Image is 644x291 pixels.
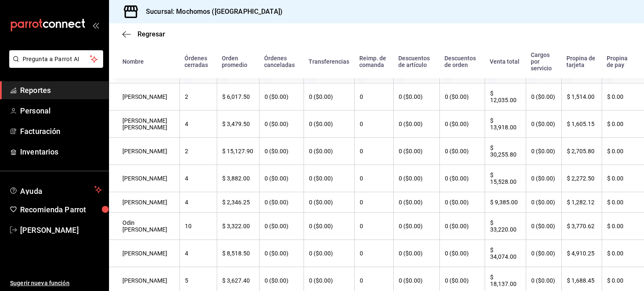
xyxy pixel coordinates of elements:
th: $ 12,035.00 [485,83,526,111]
th: 0 ($0.00) [259,240,304,267]
th: 0 ($0.00) [259,192,304,213]
th: 0 ($0.00) [304,240,354,267]
th: [PERSON_NAME] [PERSON_NAME] [109,111,179,138]
span: Regresar [138,30,165,38]
th: 0 ($0.00) [526,240,561,267]
th: $ 6,017.50 [217,83,259,111]
th: 0 ($0.00) [526,192,561,213]
th: $ 4,910.25 [561,240,602,267]
th: $ 0.00 [602,192,644,213]
th: [PERSON_NAME] [109,138,179,165]
th: 0 ($0.00) [439,83,485,111]
span: Pregunta a Parrot AI [23,55,90,64]
button: Regresar [122,30,165,38]
th: $ 30,255.80 [485,138,526,165]
th: 10 [179,213,217,240]
th: 0 [354,138,393,165]
th: 0 ($0.00) [393,240,439,267]
th: 0 [354,213,393,240]
th: $ 8,518.50 [217,240,259,267]
th: $ 33,220.00 [485,213,526,240]
th: $ 2,346.25 [217,192,259,213]
th: 0 ($0.00) [439,192,485,213]
th: 0 [354,240,393,267]
span: Personal [20,105,102,116]
button: open_drawer_menu [92,22,99,28]
th: $ 1,605.15 [561,111,602,138]
th: $ 15,528.00 [485,165,526,192]
th: Cargos por servicio [526,45,561,78]
th: 0 ($0.00) [259,83,304,111]
th: $ 1,514.00 [561,83,602,111]
th: $ 0.00 [602,213,644,240]
th: Descuentos de orden [439,45,485,78]
th: 4 [179,240,217,267]
button: Pregunta a Parrot AI [9,50,103,68]
th: 0 ($0.00) [526,213,561,240]
th: Venta total [485,45,526,78]
a: Pregunta a Parrot AI [6,61,103,70]
th: $ 0.00 [602,138,644,165]
th: 0 ($0.00) [304,192,354,213]
th: Propina de pay [602,45,644,78]
span: Reportes [20,85,102,96]
th: $ 2,705.80 [561,138,602,165]
th: 0 ($0.00) [304,165,354,192]
th: 0 ($0.00) [393,83,439,111]
th: $ 3,882.00 [217,165,259,192]
th: Órdenes canceladas [259,45,304,78]
th: 0 [354,83,393,111]
th: Propina de tarjeta [561,45,602,78]
th: Órdenes cerradas [179,45,217,78]
span: Facturación [20,126,102,137]
th: $ 3,479.50 [217,111,259,138]
th: $ 15,127.90 [217,138,259,165]
th: 0 ($0.00) [526,111,561,138]
span: Sugerir nueva función [10,279,102,288]
span: Recomienda Parrot [20,204,102,215]
th: $ 0.00 [602,83,644,111]
th: [PERSON_NAME] [109,192,179,213]
th: $ 13,918.00 [485,111,526,138]
th: 2 [179,138,217,165]
th: 0 ($0.00) [526,83,561,111]
h3: Sucursal: Mochomos ([GEOGRAPHIC_DATA]) [139,7,283,17]
th: $ 0.00 [602,111,644,138]
th: [PERSON_NAME] [109,165,179,192]
th: 0 ($0.00) [393,138,439,165]
th: 0 ($0.00) [393,213,439,240]
th: Reimp. de comanda [354,45,393,78]
span: Ayuda [20,185,91,195]
th: Nombre [109,45,179,78]
th: Descuentos de artículo [393,45,439,78]
th: [PERSON_NAME] [109,83,179,111]
th: 0 ($0.00) [393,192,439,213]
th: 0 ($0.00) [439,165,485,192]
th: 0 [354,165,393,192]
th: Transferencias [304,45,354,78]
th: 0 ($0.00) [259,111,304,138]
th: Orden promedio [217,45,259,78]
th: $ 0.00 [602,240,644,267]
th: 0 ($0.00) [304,111,354,138]
th: 0 [354,111,393,138]
th: 0 ($0.00) [439,213,485,240]
th: $ 2,272.50 [561,165,602,192]
th: 0 ($0.00) [304,213,354,240]
th: [PERSON_NAME] [109,240,179,267]
th: 0 ($0.00) [304,138,354,165]
th: 0 ($0.00) [259,213,304,240]
th: 0 ($0.00) [526,165,561,192]
th: $ 0.00 [602,165,644,192]
th: $ 1,282.12 [561,192,602,213]
th: 4 [179,165,217,192]
th: 0 ($0.00) [393,111,439,138]
th: $ 3,770.62 [561,213,602,240]
th: 0 ($0.00) [439,111,485,138]
th: 0 ($0.00) [439,240,485,267]
th: 4 [179,192,217,213]
th: $ 34,074.00 [485,240,526,267]
th: 0 ($0.00) [304,83,354,111]
th: $ 3,322.00 [217,213,259,240]
th: 0 ($0.00) [393,165,439,192]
